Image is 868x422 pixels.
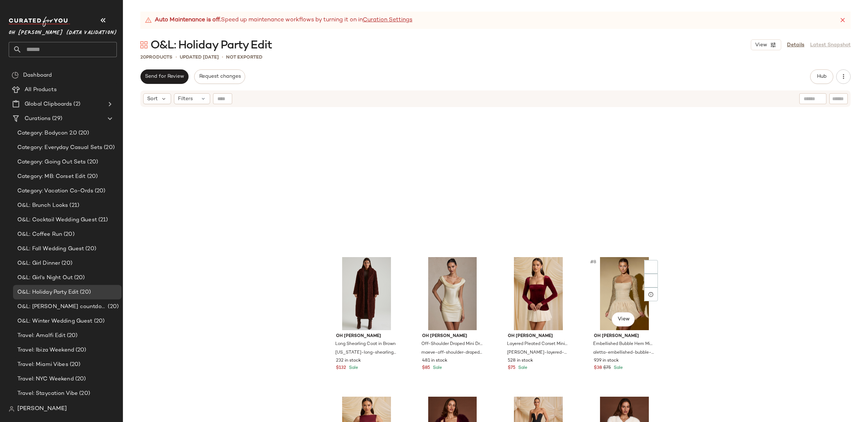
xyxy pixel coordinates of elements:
span: Sale [348,366,358,370]
span: (29) [51,115,62,123]
span: Oh [PERSON_NAME] [336,333,397,340]
button: Request changes [194,69,245,84]
span: Category: MB: Corset Edit [17,172,86,181]
img: cfy_white_logo.C9jOOHJF.svg [9,17,70,27]
span: • [175,54,177,61]
button: View [612,312,635,327]
span: (20) [65,332,78,340]
span: O&L: Brunch Looks [17,201,68,210]
span: (20) [93,317,105,325]
span: $38 [594,365,602,371]
span: Category: Going Out Sets [17,158,86,166]
span: (20) [62,230,75,239]
span: O&L: Holiday Party Edit [17,288,78,297]
img: svg%3e [9,406,14,412]
span: O&L: Coffee Run [17,230,62,239]
span: $85 [422,365,430,371]
span: [PERSON_NAME] [17,405,67,413]
span: Oh [PERSON_NAME] [422,333,483,340]
span: O&L: Girl’s Night Out [17,274,73,282]
span: 528 in stock [508,358,533,364]
span: (20) [74,346,86,354]
span: Oh [PERSON_NAME] [508,333,569,340]
span: Travel: Staycation Vibe [17,389,78,398]
span: Sort [147,95,158,103]
span: (20) [102,144,115,152]
button: Send for Review [140,69,188,84]
button: View [751,39,781,50]
p: Not Exported [226,54,263,61]
span: maeve-off-shoulder-draped-mini-dress-ivory [421,350,482,356]
span: Category: Vacation Co-Ords [17,187,93,195]
img: darline-layered-pleated-corset-mini-dress-wine-red_1_241204033354.jpg [502,257,575,330]
span: [US_STATE]-long-shearling-coat-brown [335,350,396,356]
span: Filters [178,95,193,103]
span: Sale [431,366,442,370]
span: Curations [25,115,51,123]
img: maeve-off-shoulder-draped-mini-dress-ivory_1_250410112530.jpg [416,257,489,330]
span: $75 [508,365,515,371]
span: (20) [74,375,86,383]
span: (20) [86,172,98,181]
span: O&L: Cocktail Wedding Guest [17,216,97,224]
span: Dashboard [23,71,52,80]
span: 939 in stock [594,358,619,364]
span: (20) [84,245,96,253]
span: $132 [336,365,346,371]
span: (20) [106,303,119,311]
span: View [617,316,629,322]
span: Travel: Miami Vibes [17,361,68,369]
img: svg%3e [140,41,148,48]
span: Sale [612,366,623,370]
span: 20 [140,55,146,60]
span: Oh [PERSON_NAME] (Data Validation) [9,25,117,38]
span: O&L: [PERSON_NAME] countdown [17,303,106,311]
div: Products [140,54,173,61]
span: (20) [68,361,81,369]
span: (20) [73,274,85,282]
span: 232 in stock [336,358,361,364]
span: [PERSON_NAME]-layered-pleated-corset-mini-dress-wine-red [507,350,568,356]
span: O&L: Fall Wedding Guest [17,245,84,253]
span: Request changes [199,74,241,80]
span: Travel: NYC Weekend [17,375,74,383]
span: O&L: Winter Wedding Guest [17,317,93,325]
span: (20) [60,259,72,268]
span: (20) [78,288,91,297]
span: (2) [72,100,80,108]
a: Curation Settings [363,16,412,25]
span: (20) [86,158,98,166]
span: Layered Pleated Corset Mini Dress in Wine Red [507,341,568,348]
span: (21) [97,216,108,224]
span: Embellished Bubble Hem Mini Dress in Gold [593,341,654,348]
button: Hub [810,69,833,84]
img: 7758_3_Brown-Teddy-Longline-Coat.jpg [330,257,403,330]
span: $75 [603,365,611,371]
span: aletta-embellished-bubble-hem-mini-dress-gold [593,350,654,356]
img: svg%3e [12,72,19,79]
span: Global Clipboards [25,100,72,108]
span: Category: Bodycon 2.0 [17,129,77,137]
span: Travel: Amalfi Edit [17,332,65,340]
strong: Auto Maintenance is off. [155,16,221,25]
span: Oh [PERSON_NAME] [594,333,655,340]
span: Off-Shoulder Draped Mini Dress in Ivory [421,341,482,348]
span: O&L: Girl Dinner [17,259,60,268]
span: Sale [517,366,527,370]
span: All Products [25,86,57,94]
p: updated [DATE] [180,54,219,61]
span: View [755,42,767,48]
span: Hub [817,74,827,80]
span: 481 in stock [422,358,447,364]
span: Category: Everyday Casual Sets [17,144,102,152]
a: Details [787,41,804,49]
span: (21) [68,201,79,210]
span: O&L: Holiday Party Edit [150,38,272,53]
span: • [222,54,223,61]
div: Speed up maintenance workflows by turning it on in [145,16,412,25]
span: (20) [78,389,90,398]
span: Travel: Ibiza Weekend [17,346,74,354]
span: (20) [93,187,106,195]
span: Long Shearling Coat in Brown [335,341,396,348]
span: (20) [77,129,89,137]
